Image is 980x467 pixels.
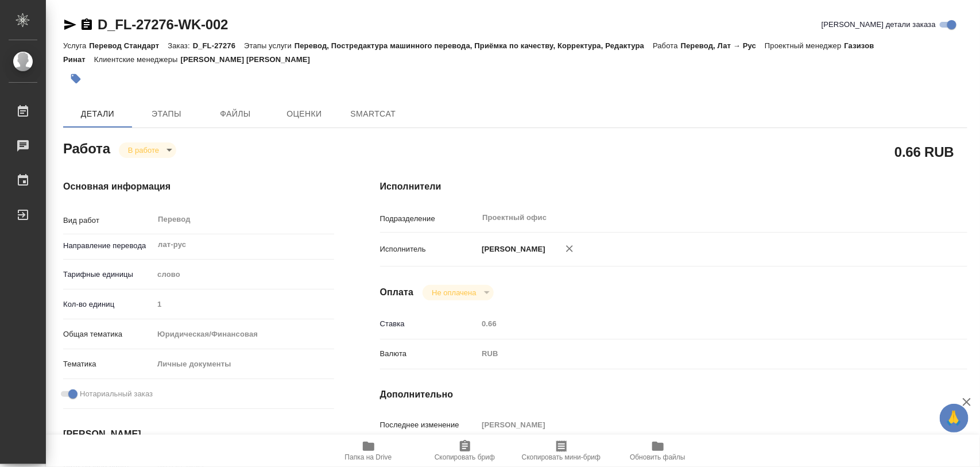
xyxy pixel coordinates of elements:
p: Перевод, Постредактура машинного перевода, Приёмка по качеству, Корректура, Редактура [295,41,653,50]
h4: Исполнители [380,180,967,194]
p: Клиентские менеджеры [94,55,181,64]
p: Общая тематика [63,329,153,340]
h4: Дополнительно [380,388,967,402]
p: [PERSON_NAME] [478,244,545,255]
span: 🙏 [944,406,964,430]
span: Нотариальный заказ [80,388,153,400]
button: Скопировать ссылку [80,18,94,32]
p: Валюта [380,348,478,360]
span: SmartCat [346,107,401,121]
h2: 0.66 RUB [894,142,954,161]
p: Кол-во единиц [63,299,153,310]
p: Последнее изменение [380,419,478,431]
div: Юридическая/Финансовая [153,325,334,344]
p: Этапы услуги [244,41,295,50]
span: Скопировать бриф [435,453,495,461]
p: Подразделение [380,213,478,225]
input: Пустое поле [478,315,918,332]
div: В работе [119,142,176,158]
span: Оценки [277,107,332,121]
p: [PERSON_NAME] [PERSON_NAME] [181,55,319,64]
span: [PERSON_NAME] детали заказа [822,19,936,30]
span: Детали [70,107,125,121]
p: Ставка [380,318,478,330]
p: Перевод Стандарт [89,41,168,50]
h4: [PERSON_NAME] [63,427,334,441]
button: Обновить файлы [610,435,706,467]
span: Скопировать мини-бриф [522,453,601,461]
p: Перевод, Лат → Рус [681,41,765,50]
div: слово [153,265,334,284]
div: Личные документы [153,354,334,374]
button: 🙏 [940,404,969,433]
span: Этапы [139,107,194,121]
span: Файлы [208,107,263,121]
div: В работе [423,285,493,300]
h2: Работа [63,137,110,158]
button: Удалить исполнителя [557,236,582,261]
p: Вид работ [63,215,153,226]
span: Обновить файлы [630,453,685,461]
p: Исполнитель [380,244,478,255]
button: Добавить тэг [63,66,88,91]
a: D_FL-27276-WK-002 [98,17,228,32]
button: Папка на Drive [320,435,417,467]
p: Заказ: [168,41,192,50]
p: Тарифные единицы [63,269,153,280]
h4: Оплата [380,285,414,299]
p: Направление перевода [63,240,153,252]
input: Пустое поле [153,296,334,312]
p: Работа [653,41,681,50]
h4: Основная информация [63,180,334,194]
button: Не оплачена [428,288,479,298]
input: Пустое поле [478,416,918,433]
p: Тематика [63,358,153,370]
p: Проектный менеджер [765,41,844,50]
button: Скопировать ссылку для ЯМессенджера [63,18,77,32]
p: Услуга [63,41,89,50]
p: D_FL-27276 [193,41,244,50]
div: RUB [478,344,918,364]
button: Скопировать бриф [417,435,513,467]
button: В работе [125,145,162,155]
button: Скопировать мини-бриф [513,435,610,467]
span: Папка на Drive [345,453,392,461]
